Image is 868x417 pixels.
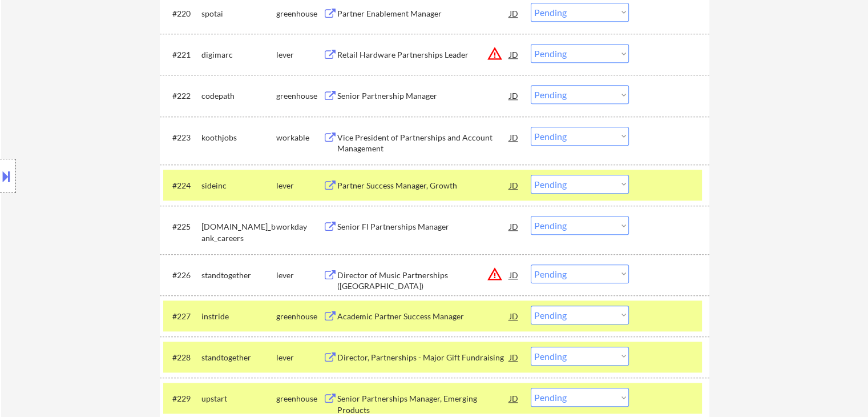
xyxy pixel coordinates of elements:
div: Retail Hardware Partnerships Leader [337,49,510,61]
div: Partner Enablement Manager [337,8,510,19]
div: JD [508,127,520,147]
div: JD [508,175,520,195]
div: Director, Partnerships - Major Gift Fundraising [337,352,510,363]
button: warning_amber [487,46,503,62]
div: Vice President of Partnerships and Account Management [337,132,510,154]
div: workday [276,221,323,232]
div: #229 [172,393,192,404]
div: #221 [172,49,192,61]
div: standtogether [201,352,276,363]
div: Partner Success Manager, Growth [337,180,510,191]
div: [DOMAIN_NAME]_bank_careers [201,221,276,243]
div: JD [508,388,520,408]
div: JD [508,306,520,326]
div: codepath [201,90,276,102]
div: lever [276,352,323,363]
button: warning_amber [487,266,503,282]
div: spotai [201,8,276,19]
div: Senior Partnership Manager [337,90,510,102]
div: JD [508,347,520,367]
div: Director of Music Partnerships ([GEOGRAPHIC_DATA]) [337,270,510,292]
div: Senior FI Partnerships Manager [337,221,510,232]
div: lever [276,180,323,191]
div: digimarc [201,49,276,61]
div: workable [276,132,323,143]
div: #228 [172,352,192,363]
div: Senior Partnerships Manager, Emerging Products [337,393,510,415]
div: greenhouse [276,393,323,404]
div: JD [508,85,520,106]
div: #227 [172,311,192,322]
div: #220 [172,8,192,19]
div: greenhouse [276,8,323,19]
div: standtogether [201,270,276,281]
div: JD [508,44,520,65]
div: greenhouse [276,90,323,102]
div: koothjobs [201,132,276,143]
div: lever [276,270,323,281]
div: JD [508,3,520,23]
div: greenhouse [276,311,323,322]
div: sideinc [201,180,276,191]
div: lever [276,49,323,61]
div: JD [508,264,520,285]
div: Academic Partner Success Manager [337,311,510,322]
div: upstart [201,393,276,404]
div: instride [201,311,276,322]
div: JD [508,216,520,236]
